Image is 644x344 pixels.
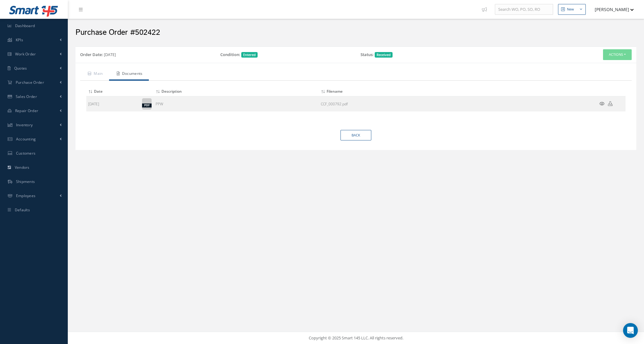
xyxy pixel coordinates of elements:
span: Purchase Order [16,80,44,85]
span: Sales Order [16,94,37,99]
span: Shipments [16,179,35,184]
span: Repair Order [15,108,39,113]
button: New [558,4,586,15]
h2: Purchase Order #502422 [75,28,636,37]
th: Filename [319,87,589,96]
span: Quotes [14,66,27,71]
div: Open Intercom Messenger [623,323,638,338]
th: Description [154,87,319,96]
div: pdf [142,103,152,107]
span: Received [375,52,393,58]
a: Download [608,101,613,107]
span: Vendors [15,165,30,170]
button: Actions [603,49,632,60]
div: New [567,7,574,12]
span: Employees [16,193,36,198]
span: Customers [16,151,36,156]
td: [DATE] [86,96,140,111]
a: Documents [109,68,149,81]
span: [DATE] [104,52,116,57]
span: Accounting [16,136,36,142]
label: Status: [361,52,374,58]
label: Order Date: [80,52,103,58]
span: Inventory [16,122,33,127]
span: Entered [241,52,258,58]
label: Condition: [220,52,240,58]
a: Back [340,130,371,141]
span: Work Order [15,51,36,57]
span: KPIs [16,37,23,42]
td: PPW [154,96,319,111]
th: Date [86,87,140,96]
div: Copyright © 2025 Smart 145 LLC. All rights reserved. [74,335,638,341]
a: Preview [599,101,605,107]
input: Search WO, PO, SO, RO [495,4,553,15]
button: [PERSON_NAME] [589,3,634,15]
a: Main [80,68,109,81]
span: Dashboard [15,23,35,28]
a: Download [321,101,348,107]
span: Defaults [15,207,30,212]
